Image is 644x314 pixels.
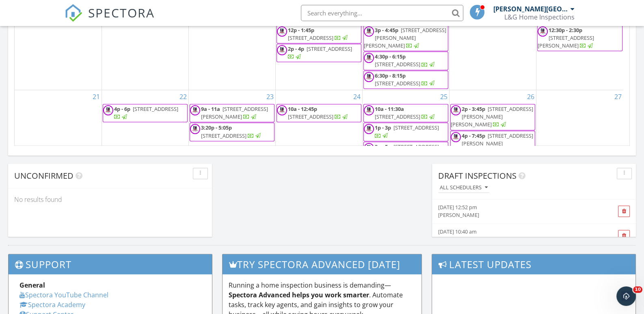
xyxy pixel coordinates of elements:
[8,188,212,210] div: No results found
[288,105,317,113] span: 10a - 12:45p
[375,124,439,139] a: 1p - 3p [STREET_ADDRESS]
[364,26,446,49] span: [STREET_ADDRESS][PERSON_NAME][PERSON_NAME]
[375,26,398,34] span: 3p - 4:45p
[462,132,485,139] span: 4p - 7:45p
[277,104,361,122] a: 10a - 12:45p [STREET_ADDRESS]
[352,90,362,103] a: Go to September 24, 2025
[9,254,212,274] h3: Support
[451,105,533,128] a: 2p - 3:45p [STREET_ADDRESS][PERSON_NAME][PERSON_NAME]
[364,143,439,166] a: 3p - 5p [STREET_ADDRESS][PERSON_NAME][PERSON_NAME]
[114,105,178,120] a: 4p - 6p [STREET_ADDRESS]
[102,90,188,169] td: Go to September 22, 2025
[440,185,488,191] div: All schedulers
[307,45,352,52] span: [STREET_ADDRESS]
[538,26,594,49] a: 12:30p - 2:30p [STREET_ADDRESS][PERSON_NAME]
[451,132,533,155] span: [STREET_ADDRESS][PERSON_NAME][PERSON_NAME]
[364,124,374,134] img: l_ghi_profile_300x100.jpg
[190,123,274,141] a: 3:20p - 5:05p [STREET_ADDRESS]
[15,90,102,169] td: Go to September 21, 2025
[19,300,85,309] a: Spectora Academy
[363,52,448,70] a: 4:30p - 6:15p [STREET_ADDRESS]
[450,104,535,130] a: 2p - 3:45p [STREET_ADDRESS][PERSON_NAME][PERSON_NAME]
[375,105,404,113] span: 10a - 11:30a
[375,72,406,79] span: 6:30p - 8:15p
[288,113,333,120] span: [STREET_ADDRESS]
[201,105,268,120] span: [STREET_ADDRESS][PERSON_NAME]
[223,254,421,274] h3: Try spectora advanced [DATE]
[363,123,448,141] a: 1p - 3p [STREET_ADDRESS]
[462,105,485,113] span: 2p - 3:45p
[493,5,568,13] div: [PERSON_NAME][GEOGRAPHIC_DATA]
[363,25,448,52] a: 3p - 4:45p [STREET_ADDRESS][PERSON_NAME][PERSON_NAME]
[364,53,374,63] img: l_ghi_profile_300x100.jpg
[438,182,489,193] button: All schedulers
[288,26,314,34] span: 12p - 1:45p
[375,53,406,60] span: 4:30p - 6:15p
[439,90,449,103] a: Go to September 25, 2025
[19,290,108,299] a: Spectora YouTube Channel
[103,104,188,122] a: 4p - 6p [STREET_ADDRESS]
[364,143,374,153] img: l_ghi_profile_300x100.jpg
[201,132,246,139] span: [STREET_ADDRESS]
[188,90,275,169] td: Go to September 23, 2025
[265,90,275,103] a: Go to September 23, 2025
[375,113,420,120] span: [STREET_ADDRESS]
[178,90,188,103] a: Go to September 22, 2025
[363,71,448,89] a: 6:30p - 8:15p [STREET_ADDRESS]
[537,25,622,52] a: 12:30p - 2:30p [STREET_ADDRESS][PERSON_NAME]
[549,26,582,34] span: 12:30p - 2:30p
[19,281,45,290] strong: General
[504,13,574,21] div: L&G Home Inspections
[375,124,391,131] span: 1p - 3p
[375,61,420,68] span: [STREET_ADDRESS]
[375,72,436,87] a: 6:30p - 8:15p [STREET_ADDRESS]
[438,228,598,236] div: [DATE] 10:40 am
[450,131,535,157] a: 4p - 7:45p [STREET_ADDRESS][PERSON_NAME][PERSON_NAME]
[364,26,446,49] a: 3p - 4:45p [STREET_ADDRESS][PERSON_NAME][PERSON_NAME]
[201,124,262,139] a: 3:20p - 5:05p [STREET_ADDRESS]
[363,142,448,168] a: 3p - 5p [STREET_ADDRESS][PERSON_NAME][PERSON_NAME]
[438,228,598,243] a: [DATE] 10:40 am [PERSON_NAME]
[432,254,635,274] h3: Latest Updates
[438,236,598,243] div: [PERSON_NAME]
[364,105,374,115] img: l_ghi_profile_300x100.jpg
[277,105,287,115] img: l_ghi_profile_300x100.jpg
[536,90,623,169] td: Go to September 27, 2025
[438,204,598,211] div: [DATE] 12:52 pm
[65,11,155,28] a: SPECTORA
[363,90,450,169] td: Go to September 25, 2025
[288,45,304,52] span: 2p - 4p
[14,170,73,181] span: Unconfirmed
[450,90,536,169] td: Go to September 26, 2025
[538,26,548,37] img: l_ghi_profile_300x100.jpg
[364,26,374,37] img: l_ghi_profile_300x100.jpg
[133,105,178,113] span: [STREET_ADDRESS]
[438,204,598,219] a: [DATE] 12:52 pm [PERSON_NAME]
[88,4,155,21] span: SPECTORA
[91,90,102,103] a: Go to September 21, 2025
[201,105,268,120] a: 9a - 11a [STREET_ADDRESS][PERSON_NAME]
[451,105,533,128] span: [STREET_ADDRESS][PERSON_NAME][PERSON_NAME]
[288,26,349,41] a: 12p - 1:45p [STREET_ADDRESS]
[375,105,436,120] a: 10a - 11:30a [STREET_ADDRESS]
[451,105,461,115] img: l_ghi_profile_300x100.jpg
[633,286,642,293] span: 10
[451,132,461,142] img: l_ghi_profile_300x100.jpg
[65,4,82,22] img: The Best Home Inspection Software - Spectora
[201,105,220,113] span: 9a - 11a
[451,132,533,155] a: 4p - 7:45p [STREET_ADDRESS][PERSON_NAME][PERSON_NAME]
[288,45,352,60] a: 2p - 4p [STREET_ADDRESS]
[393,124,439,131] span: [STREET_ADDRESS]
[277,25,361,43] a: 12p - 1:45p [STREET_ADDRESS]
[190,124,200,134] img: l_ghi_profile_300x100.jpg
[190,104,274,122] a: 9a - 11a [STREET_ADDRESS][PERSON_NAME]
[277,26,287,37] img: l_ghi_profile_300x100.jpg
[103,105,113,115] img: l_ghi_profile_300x100.jpg
[201,124,232,131] span: 3:20p - 5:05p
[229,290,369,299] strong: Spectora Advanced helps you work smarter
[277,45,287,55] img: l_ghi_profile_300x100.jpg
[275,90,362,169] td: Go to September 24, 2025
[301,5,463,21] input: Search everything...
[363,104,448,122] a: 10a - 11:30a [STREET_ADDRESS]
[538,34,594,49] span: [STREET_ADDRESS][PERSON_NAME]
